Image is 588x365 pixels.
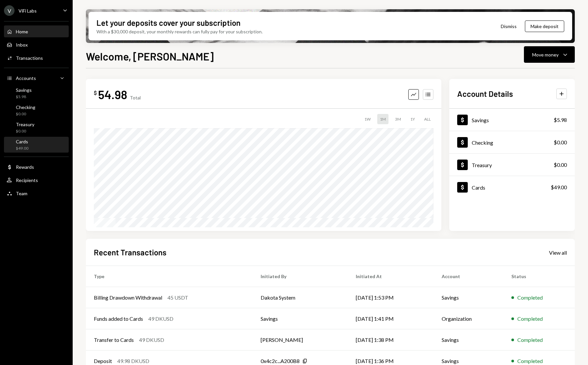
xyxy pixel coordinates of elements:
[472,139,493,146] div: Checking
[4,25,69,37] a: Home
[253,266,348,287] th: Initiated By
[16,191,27,196] div: Team
[434,308,503,329] td: Organization
[422,114,433,124] div: ALL
[4,72,69,84] a: Accounts
[525,20,564,32] button: Make deposit
[348,287,434,308] td: [DATE] 1:53 PM
[457,88,513,99] h2: Account Details
[96,28,263,35] div: With a $30,000 deposit, your monthly rewards can fully pay for your subscription.
[16,122,34,127] div: Treasury
[16,55,43,61] div: Transactions
[4,52,69,64] a: Transactions
[549,249,567,256] a: View all
[434,266,503,287] th: Account
[493,18,525,34] button: Dismiss
[16,75,36,81] div: Accounts
[130,95,141,100] div: Total
[4,5,15,16] div: V
[16,164,34,170] div: Rewards
[517,294,543,302] div: Completed
[554,161,567,169] div: $0.00
[148,315,173,323] div: 49 DKUSD
[517,336,543,344] div: Completed
[86,266,253,287] th: Type
[532,51,559,58] div: Move money
[4,161,69,173] a: Rewards
[16,111,35,117] div: $0.00
[348,308,434,329] td: [DATE] 1:41 PM
[434,287,503,308] td: Savings
[392,114,404,124] div: 3M
[449,176,575,198] a: Cards$49.00
[517,357,543,365] div: Completed
[449,131,575,153] a: Checking$0.00
[449,109,575,131] a: Savings$5.98
[18,8,37,14] div: ViFi Labs
[261,357,300,365] div: 0x4c2c...A200B8
[472,184,485,191] div: Cards
[348,329,434,350] td: [DATE] 1:38 PM
[503,266,575,287] th: Status
[16,87,32,93] div: Savings
[549,249,567,256] div: View all
[16,42,28,48] div: Inbox
[472,117,489,123] div: Savings
[554,116,567,124] div: $5.98
[253,308,348,329] td: Savings
[4,85,69,101] a: Savings$5.98
[4,174,69,186] a: Recipients
[139,336,164,344] div: 49 DKUSD
[449,154,575,176] a: Treasury$0.00
[517,315,543,323] div: Completed
[16,146,28,151] div: $49.00
[94,336,134,344] div: Transfer to Cards
[16,94,32,100] div: $5.98
[554,138,567,146] div: $0.00
[94,294,162,302] div: Billing Drawdown Withdrawal
[16,128,34,134] div: $0.00
[348,266,434,287] th: Initiated At
[4,120,69,135] a: Treasury$0.00
[98,87,127,102] div: 54.98
[434,329,503,350] td: Savings
[4,137,69,153] a: Cards$49.00
[4,39,69,51] a: Inbox
[94,357,112,365] div: Deposit
[4,187,69,199] a: Team
[253,287,348,308] td: Dakota System
[16,139,28,144] div: Cards
[16,177,38,183] div: Recipients
[253,329,348,350] td: [PERSON_NAME]
[86,50,214,63] h1: Welcome, [PERSON_NAME]
[362,114,373,124] div: 1W
[16,104,35,110] div: Checking
[96,17,240,28] div: Let your deposits cover your subscription
[94,315,143,323] div: Funds added to Cards
[524,46,575,63] button: Move money
[117,357,149,365] div: 49.98 DKUSD
[94,90,97,96] div: $
[377,114,388,124] div: 1M
[4,102,69,118] a: Checking$0.00
[16,29,28,34] div: Home
[408,114,418,124] div: 1Y
[94,247,166,258] h2: Recent Transactions
[167,294,188,302] div: 45 USDT
[472,162,492,168] div: Treasury
[551,183,567,191] div: $49.00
